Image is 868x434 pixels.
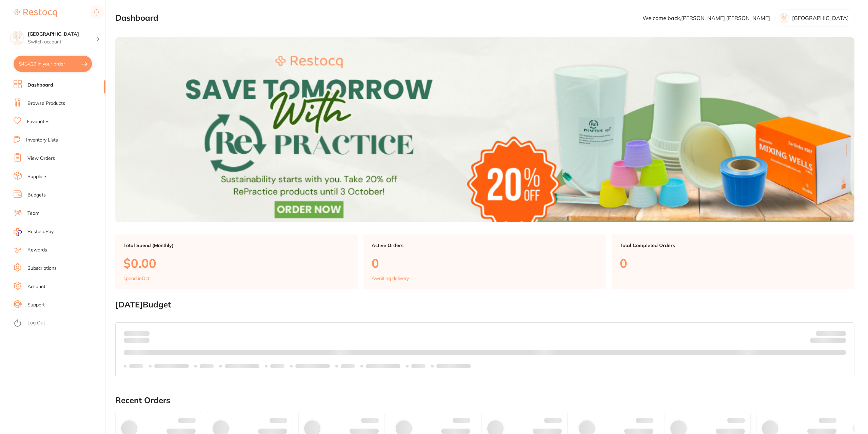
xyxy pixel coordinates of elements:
[26,137,58,144] a: Inventory Lists
[372,276,409,281] p: Awaiting delivery
[295,363,330,369] p: Labels extended
[14,318,103,329] button: Log Out
[27,155,55,162] a: View Orders
[225,363,259,369] p: Labels extended
[620,256,846,270] p: 0
[27,192,46,199] a: Budgets
[11,31,24,45] img: Katoomba Dental Centre
[123,276,150,281] p: spend in Oct
[200,363,214,369] p: Labels
[372,256,598,270] p: 0
[123,256,350,270] p: $0.00
[115,13,158,23] h2: Dashboard
[643,15,770,21] p: Welcome back, [PERSON_NAME] [PERSON_NAME]
[792,15,849,21] p: [GEOGRAPHIC_DATA]
[27,265,57,272] a: Subscriptions
[14,228,54,236] a: RestocqPay
[28,31,96,38] h4: Katoomba Dental Centre
[124,336,150,344] p: month
[115,234,358,289] a: Total Spend (Monthly)$0.00spend inOct
[372,243,598,248] p: Active Orders
[115,300,854,309] h2: [DATE] Budget
[27,100,65,107] a: Browse Products
[129,363,143,369] p: Labels
[28,39,96,45] p: Switch account
[124,331,150,336] p: Spent:
[14,228,22,236] img: RestocqPay
[27,210,39,217] a: Team
[270,363,284,369] p: Labels
[27,302,45,308] a: Support
[27,118,50,125] a: Favourites
[363,234,606,289] a: Active Orders0Awaiting delivery
[411,363,426,369] p: Labels
[436,363,471,369] p: Labels extended
[27,82,53,89] a: Dashboard
[834,339,846,345] strong: $0.00
[14,9,57,17] img: Restocq Logo
[833,331,846,337] strong: $NaN
[14,5,57,21] a: Restocq Logo
[341,363,355,369] p: Labels
[612,234,854,289] a: Total Completed Orders0
[27,173,47,180] a: Suppliers
[138,331,150,337] strong: $0.00
[27,283,45,290] a: Account
[14,56,92,72] button: $414.29 in your order
[27,228,54,235] span: RestocqPay
[123,243,350,248] p: Total Spend (Monthly)
[27,247,47,253] a: Rewards
[366,363,400,369] p: Labels extended
[620,243,846,248] p: Total Completed Orders
[115,396,854,405] h2: Recent Orders
[810,336,846,344] p: Remaining:
[816,331,846,336] p: Budget:
[154,363,189,369] p: Labels extended
[27,320,45,326] a: Log Out
[115,37,854,222] img: Dashboard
